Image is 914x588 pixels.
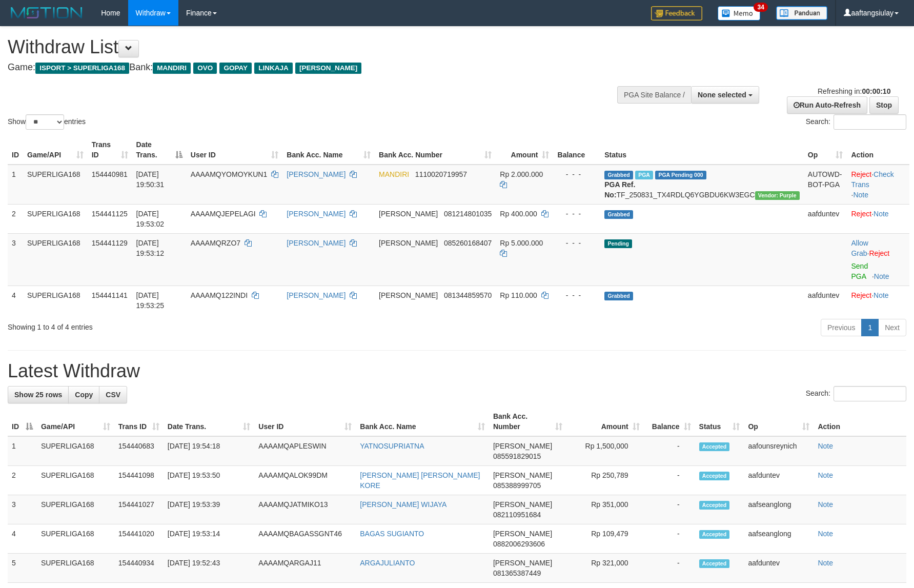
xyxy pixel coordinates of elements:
[164,554,255,583] td: [DATE] 19:52:43
[37,436,114,466] td: SUPERLIGA168
[191,210,256,218] span: AAAAMQJEPELAGI
[851,239,869,257] span: ·
[37,524,114,554] td: SUPERLIGA168
[92,210,128,218] span: 154441125
[254,63,293,74] span: LINKAJA
[254,554,356,583] td: AAAAMQARGAJ11
[360,530,424,538] a: BAGAS SUGIANTO
[604,210,633,219] span: Grabbed
[379,291,438,299] span: [PERSON_NAME]
[132,135,187,165] th: Date Trans.: activate to sort column descending
[557,238,596,248] div: - - -
[489,407,566,436] th: Bank Acc. Number: activate to sort column ascending
[191,239,240,247] span: AAAAMQRZO7
[153,63,191,74] span: MANDIRI
[818,471,833,479] a: Note
[699,559,730,568] span: Accepted
[557,290,596,300] div: - - -
[862,87,890,95] strong: 00:00:10
[834,114,906,130] input: Search:
[869,96,899,114] a: Stop
[493,500,552,509] span: [PERSON_NAME]
[68,386,99,403] a: Copy
[814,407,906,436] th: Action
[878,319,906,336] a: Next
[114,554,164,583] td: 154440934
[698,91,746,99] span: None selected
[500,239,543,247] span: Rp 5.000.000
[776,6,827,20] img: panduan.png
[874,272,889,280] a: Note
[874,291,889,299] a: Note
[818,559,833,567] a: Note
[851,262,868,280] a: Send PGA
[744,466,814,495] td: aafduntev
[557,209,596,219] div: - - -
[818,500,833,509] a: Note
[114,466,164,495] td: 154441098
[604,239,632,248] span: Pending
[818,530,833,538] a: Note
[8,554,37,583] td: 5
[37,495,114,524] td: SUPERLIGA168
[8,37,599,57] h1: Withdraw List
[493,511,541,519] span: Copy 082110951684 to clipboard
[136,210,165,228] span: [DATE] 19:53:02
[444,291,492,299] span: Copy 081344859570 to clipboard
[254,436,356,466] td: AAAAMQAPLESWIN
[644,524,695,554] td: -
[847,135,909,165] th: Action
[644,495,695,524] td: -
[8,466,37,495] td: 2
[493,540,545,548] span: Copy 0882006293606 to clipboard
[8,318,373,332] div: Showing 1 to 4 of 4 entries
[787,96,867,114] a: Run Auto-Refresh
[254,495,356,524] td: AAAAMQJATMIKO13
[92,291,128,299] span: 154441141
[75,391,93,399] span: Copy
[851,210,871,218] a: Reject
[8,286,23,315] td: 4
[14,391,62,399] span: Show 25 rows
[287,239,346,247] a: [PERSON_NAME]
[37,407,114,436] th: Game/API: activate to sort column ascending
[851,291,871,299] a: Reject
[254,407,356,436] th: User ID: activate to sort column ascending
[8,63,599,73] h4: Game: Bank:
[744,407,814,436] th: Op: activate to sort column ascending
[644,407,695,436] th: Balance: activate to sort column ascending
[493,452,541,460] span: Copy 085591829015 to clipboard
[37,466,114,495] td: SUPERLIGA168
[869,249,890,257] a: Reject
[493,530,552,538] span: [PERSON_NAME]
[804,135,847,165] th: Op: activate to sort column ascending
[744,524,814,554] td: aafseanglong
[744,554,814,583] td: aafduntev
[114,524,164,554] td: 154441020
[136,291,165,310] span: [DATE] 19:53:25
[164,524,255,554] td: [DATE] 19:53:14
[295,63,361,74] span: [PERSON_NAME]
[8,495,37,524] td: 3
[114,495,164,524] td: 154441027
[617,86,691,104] div: PGA Site Balance /
[37,554,114,583] td: SUPERLIGA168
[695,407,744,436] th: Status: activate to sort column ascending
[8,5,86,21] img: MOTION_logo.png
[553,135,600,165] th: Balance
[493,569,541,577] span: Copy 081365387449 to clipboard
[8,233,23,286] td: 3
[379,170,409,178] span: MANDIRI
[8,361,906,381] h1: Latest Withdraw
[818,442,833,450] a: Note
[88,135,132,165] th: Trans ID: activate to sort column ascending
[8,436,37,466] td: 1
[287,291,346,299] a: [PERSON_NAME]
[847,165,909,205] td: · ·
[493,559,552,567] span: [PERSON_NAME]
[600,165,804,205] td: TF_250831_TX4RDLQ6YGBDU6KW3EGC
[566,524,644,554] td: Rp 109,479
[164,495,255,524] td: [DATE] 19:53:39
[23,135,88,165] th: Game/API: activate to sort column ascending
[500,170,543,178] span: Rp 2.000.000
